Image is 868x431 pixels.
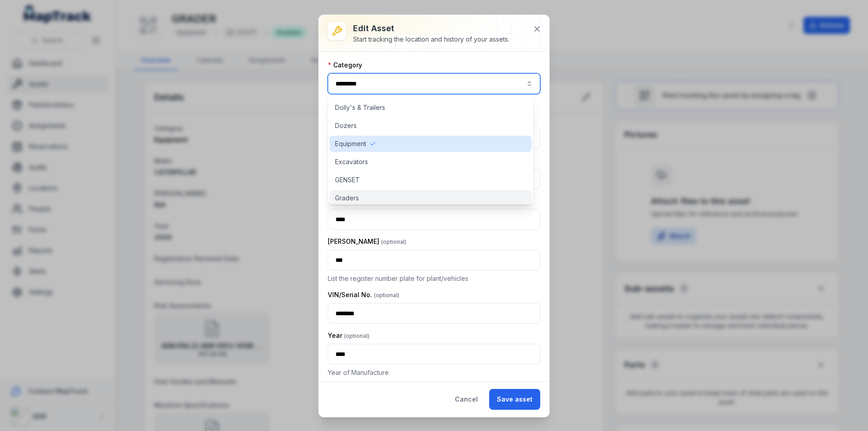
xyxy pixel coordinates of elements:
[328,290,399,299] label: VIN/Serial No.
[335,175,360,185] span: GENSET
[447,389,486,410] button: Cancel
[328,237,406,246] label: [PERSON_NAME]
[328,61,362,70] label: Category
[335,139,366,148] span: Equipment
[328,331,369,340] label: Year
[353,35,509,44] div: Start tracking the location and history of your assets.
[353,22,509,35] h3: Edit asset
[335,103,385,112] span: Dolly's & Trailers
[335,194,359,203] span: Graders
[328,274,540,283] p: List the register number plate for plant/vehicles
[335,121,357,130] span: Dozers
[489,389,540,410] button: Save asset
[335,157,368,166] span: Excavators
[328,368,540,377] p: Year of Manufacture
